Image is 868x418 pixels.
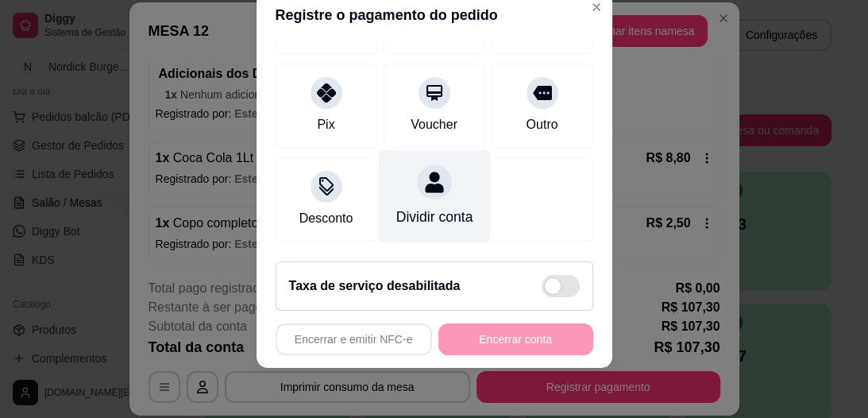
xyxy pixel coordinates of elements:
div: Desconto [299,209,353,228]
div: Dividir conta [395,207,473,228]
div: Voucher [411,115,457,134]
h2: Taxa de serviço desabilitada [289,277,461,296]
div: Outro [526,115,557,134]
div: Pix [317,115,334,134]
